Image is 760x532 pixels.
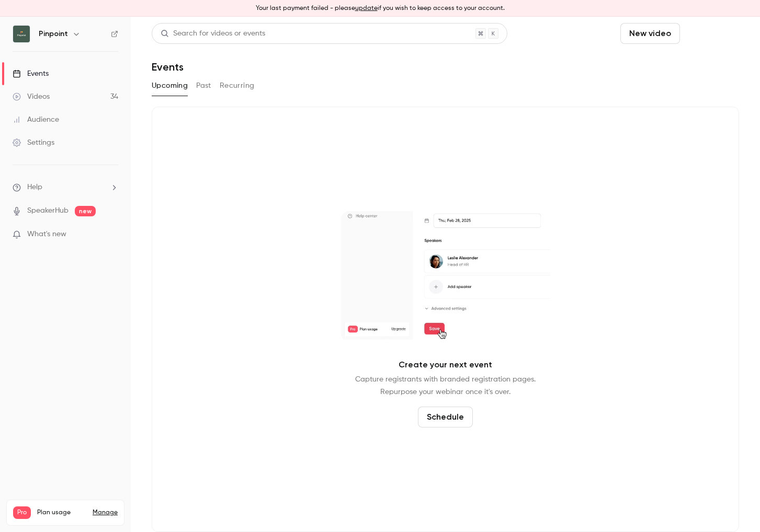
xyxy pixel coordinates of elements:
li: help-dropdown-opener [13,182,118,193]
button: Upcoming [152,77,188,94]
div: Search for videos or events [161,28,265,39]
div: Settings [13,137,54,148]
a: SpeakerHub [27,205,69,216]
span: new [75,206,96,216]
p: Your last payment failed - please if you wish to keep access to your account. [256,4,505,13]
button: Schedule [418,407,473,427]
a: Manage [93,508,118,517]
button: Schedule [684,23,739,44]
div: Events [13,68,49,79]
p: Create your next event [399,358,492,371]
span: Plan usage [37,508,86,517]
h6: Pinpoint [39,29,68,39]
p: Capture registrants with branded registration pages. Repurpose your webinar once it's over. [355,373,536,398]
div: Audience [13,114,59,125]
button: update [355,4,378,13]
button: Recurring [220,77,255,94]
button: Past [196,77,211,94]
button: New video [620,23,680,44]
span: What's new [27,229,66,240]
img: Pinpoint [13,26,30,42]
span: Pro [13,506,31,519]
iframe: Noticeable Trigger [106,230,118,239]
h1: Events [152,61,184,73]
div: Videos [13,91,50,102]
span: Help [27,182,42,193]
